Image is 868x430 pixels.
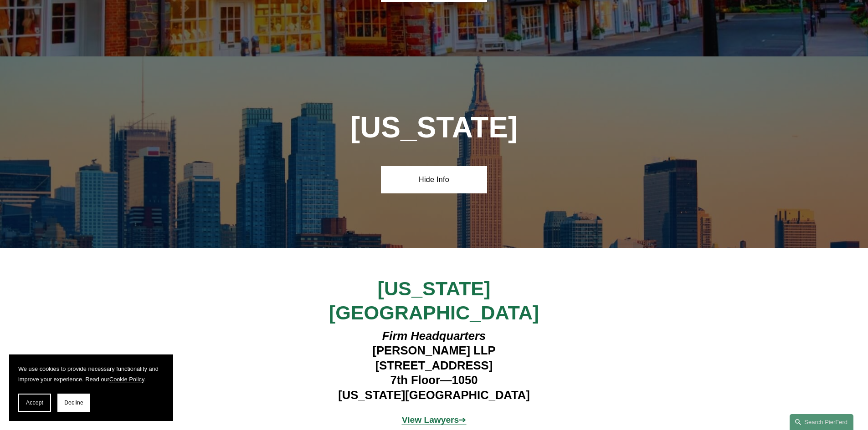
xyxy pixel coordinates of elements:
[382,329,486,342] em: Firm Headquarters
[18,364,164,384] p: We use cookies to provide necessary functionality and improve your experience. Read our .
[402,415,459,425] strong: View Lawyers
[402,415,467,425] a: View Lawyers➔
[9,354,173,421] section: Cookie banner
[18,394,51,412] button: Accept
[402,415,467,425] span: ➔
[301,329,567,402] h4: [PERSON_NAME] LLP [STREET_ADDRESS] 7th Floor—1050 [US_STATE][GEOGRAPHIC_DATA]
[790,414,853,430] a: Search this site
[57,394,90,412] button: Decline
[301,111,567,144] h1: [US_STATE]
[381,166,487,193] a: Hide Info
[329,278,539,323] span: [US_STATE][GEOGRAPHIC_DATA]
[64,400,83,406] span: Decline
[109,376,144,383] a: Cookie Policy
[26,400,43,406] span: Accept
